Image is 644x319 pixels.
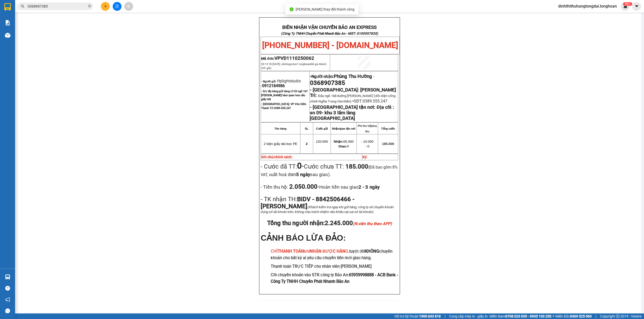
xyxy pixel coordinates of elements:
[372,74,374,79] span: -
[274,107,291,110] span: 0389.555.247
[310,94,395,103] span: Đầu ngõ 168 đường [PERSON_NAME] (đối diện cổng chính Nghĩa Trang Văn Điển)
[261,90,308,101] strong: - D/c lấy hàng:
[28,4,87,9] input: Tìm tên, số ĐT hoặc mã đơn
[632,2,641,11] button: caret-down
[354,99,363,103] span: SĐT:
[382,142,394,146] span: 185.000
[21,5,24,8] span: search
[261,102,306,110] span: - [GEOGRAPHIC_DATA]: VP Văn Điển Thanh Trì-
[338,144,347,148] strong: Giao:
[127,5,130,8] span: aim
[449,313,488,319] span: Cung cấp máy in - giấy in:
[623,2,632,6] sup: 720
[358,124,377,133] strong: Phí thu hộ/phụ thu
[595,313,596,319] span: |
[634,4,639,9] span: caret-down
[261,196,297,203] span: - TK nhận TH:
[274,127,286,130] strong: Tên hàng
[261,184,288,190] span: - Tiền thu hộ:
[365,249,379,254] strong: KHÔNG
[338,144,349,148] span: 0
[261,233,346,242] span: CẢNH BÁO LỪA ĐẢO:
[363,99,387,103] span: 0389.555.247
[261,155,293,159] strong: Ghi chú/chính sách:
[281,32,378,35] strong: (Công Ty TNHH Chuyển Phát Nhanh Bảo An - MST: 0109597835)
[365,144,369,148] span: - 0
[271,272,398,285] h3: Chỉ chuyển khoản vào STK công ty Bảo An:
[261,57,314,61] span: Mã đơn:
[332,127,355,130] strong: Nhận/giao tận nơi
[505,314,551,318] strong: 0708 023 035 - 0935 103 250
[394,313,441,319] span: Hỗ trợ kỹ thuật:
[5,20,10,25] img: solution-icon
[306,142,307,146] span: 2
[261,163,304,170] span: - Cước đã TT:
[278,249,304,254] strong: THANH TOÁN
[5,286,10,291] span: question-circle
[310,74,372,79] strong: -
[319,184,380,190] span: Hoàn tiền sau giao
[370,184,380,190] span: ngày
[271,172,331,177] span: uất hoá đơn sau giao).
[358,184,380,190] strong: 2 - 3
[334,140,354,143] span: 65.000
[88,5,91,8] span: close-circle
[555,313,592,319] span: Miền Bắc
[271,263,398,270] h3: Thanh toán TRỰC TIẾP cho nhân viên [PERSON_NAME]
[262,83,285,88] span: 0912184986
[261,80,276,83] strong: - Người gửi:
[282,25,377,30] strong: BIÊN NHẬN VẬN CHUYỂN BẢO AN EXPRESS
[363,155,368,159] strong: Ký:
[381,127,395,130] strong: Tổng cước
[334,140,343,143] strong: Nhận:
[264,142,297,146] span: 2 kiện giấy dài bọc PE
[124,2,133,11] button: aim
[361,140,374,143] span: - 10.000
[419,314,441,318] strong: 1900 633 818
[5,33,10,38] img: warehouse-icon
[290,7,294,11] span: check-circle
[445,313,445,319] span: |
[311,74,372,79] span: Người nhận:
[267,220,392,227] span: Tổng thu người nhận:
[296,172,310,177] strong: 5 ngày
[274,56,314,61] span: VPVD1110250062
[115,5,119,8] span: file-add
[310,87,396,98] span: - [GEOGRAPHIC_DATA]: [PERSON_NAME] Trì:
[345,163,368,170] strong: 185.000
[101,2,110,11] button: plus
[316,140,328,143] span: 120.000
[5,308,10,313] span: message
[490,313,551,319] span: Miền Nam
[271,248,398,261] h3: tuyệt đối chuyển khoản cho bất kỳ ai yêu cầu chuyển tiền mới giao hàng.
[5,274,10,280] img: warehouse-icon
[104,5,107,8] span: plus
[310,104,394,121] strong: Địa chỉ : sn 09- khu 3 lãm làng [GEOGRAPHIC_DATA]
[261,205,393,214] span: (Khách kiểm tra ngay khi gửi hàng, công ty sẽ chuyển khoản đúng số tài khoản trên, không chịu trá...
[261,63,327,70] span: 20:13:18 [DATE] -
[352,98,354,104] span: -
[261,165,398,177] span: (Đã bao gồm 8% VAT, x
[262,40,398,50] span: [PHONE_NUMBER] - [DOMAIN_NAME]
[334,74,372,79] span: Phùng Thu Hường
[310,104,375,110] strong: - [GEOGRAPHIC_DATA] tận nơi:
[623,4,628,9] img: icon-new-feature
[288,183,317,190] strong: 2.050.000
[288,183,380,190] span: -
[88,4,91,9] span: close-circle
[5,297,10,302] span: notification
[616,314,620,318] span: copyright
[271,249,349,254] span: CHỈ khi G,
[296,7,354,11] span: [PERSON_NAME] thay đổi thành công
[261,196,354,210] span: BIDV - 8842506466 - [PERSON_NAME]
[305,127,308,130] strong: SL
[261,63,327,70] span: dinhngocton1.longhoan
[4,3,11,11] img: logo-vxr
[316,127,328,130] strong: Cước gửi
[113,2,122,11] button: file-add
[297,161,304,171] span: -
[310,79,345,86] span: 0368907385
[325,220,392,227] span: 2.245.000
[310,249,345,254] strong: NHẬN ĐƯỢC HÀN
[261,79,301,88] span: Hplightstudio -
